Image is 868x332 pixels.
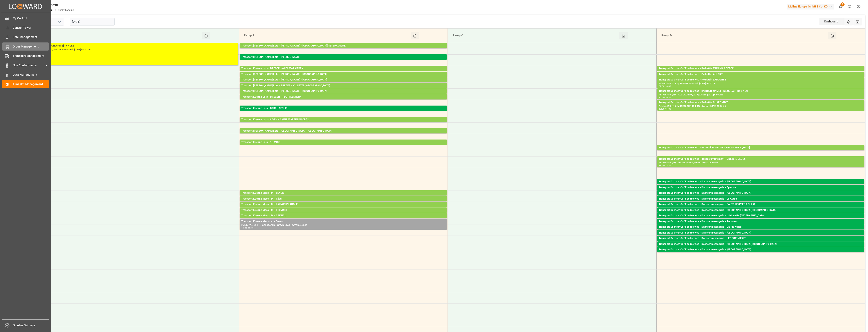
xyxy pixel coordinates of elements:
div: 13:30 [665,165,671,166]
div: Pallets: 1,TU: 40,City: [GEOGRAPHIC_DATA],Arrival: [DATE] 00:00:00 [659,224,863,227]
div: Transport Kuehne Mess - M - Réau [241,197,445,201]
div: Pallets: ,TU: 93,City: [GEOGRAPHIC_DATA],Arrival: [DATE] 00:00:00 [241,224,445,227]
a: Transport Management [2,52,49,60]
div: - [664,85,665,87]
div: Transport Kuehne Mess - M - SENLIS [241,191,445,195]
div: 10:00 [665,85,671,87]
div: Transport Kuehne Lots - BREGER - ~COLMAR CEDEX [241,67,445,71]
div: Pallets: 1,TU: ,City: CARQUEFOU,Arrival: [DATE] 00:00:00 [241,59,445,63]
div: Pallets: 2,TU: 78,City: [GEOGRAPHIC_DATA],Arrival: [DATE] 00:00:00 [659,190,863,193]
span: Order Management [13,44,49,49]
div: Pallets: 7,TU: ,City: [GEOGRAPHIC_DATA],Arrival: [DATE] 00:00:00 [659,93,863,97]
div: Transport Kuehne Mess - m - Boves [241,220,445,224]
div: Pallets: ,TU: 69,City: [GEOGRAPHIC_DATA], [GEOGRAPHIC_DATA],Arrival: [DATE] 00:00:00 [659,246,863,250]
div: Pallets: 1,TU: 490,City: [GEOGRAPHIC_DATA],Arrival: [DATE] 00:00:00 [241,110,445,114]
a: Control Tower [2,24,49,32]
button: Melitta Europa GmbH & Co. KG [787,3,836,10]
button: show 9 new notifications [836,2,845,11]
div: Transport Dachser Cof Foodservice - les routiers de l'est - [GEOGRAPHIC_DATA] [659,146,863,150]
span: Transport Management [13,54,49,58]
div: Transport Dachser Cof Foodservice - Dachser messagerie - SAINT REMY EN ROLLAT [659,202,863,206]
div: Transport Kuehne Lots - CORSI - SAINT MARTIN DU CRAU [241,118,445,122]
div: Pallets: 1,TU: 15,City: [GEOGRAPHIC_DATA],Arrival: [DATE] 00:00:00 [659,201,863,204]
a: Data Management [2,71,49,79]
div: Ramp D [660,32,828,39]
div: Transport [PERSON_NAME] Lots - [PERSON_NAME] - [GEOGRAPHIC_DATA] [241,78,445,82]
div: Transport [PERSON_NAME] Lots - [PERSON_NAME] - [GEOGRAPHIC_DATA] [241,72,445,76]
div: Transport Dachser Cof Foodservice - Dachser messagerie - Peronnas [659,220,863,224]
span: Data Management [13,73,49,77]
div: Pallets: 4,TU: 68,City: [GEOGRAPHIC_DATA],Arrival: [DATE] 00:00:00 [659,150,863,153]
div: Pallets: 1,TU: 26,City: [GEOGRAPHIC_DATA],Arrival: [DATE] 00:00:00 [659,240,863,244]
div: 10:30 [659,108,665,110]
div: Ramp A [34,32,202,39]
div: Transport Dachser Cof Foodservice - Dachser messagerie - [GEOGRAPHIC_DATA] [659,231,863,235]
div: Pallets: ,TU: 17,City: [GEOGRAPHIC_DATA],Arrival: [DATE] 00:00:00 [241,201,445,204]
div: Transport Dachser Cof Foodservice - Dachser messagerie - [GEOGRAPHIC_DATA],[GEOGRAPHIC_DATA] [659,208,863,212]
div: - [247,227,248,229]
div: Pallets: 1,TU: 48,City: MIRAMAS CEDEX,Arrival: [DATE] 00:00:00 [659,71,863,74]
div: Pallets: 16,TU: 28,City: MIOS,Arrival: [DATE] 00:00:00 [241,144,445,148]
div: - [664,108,665,110]
div: Pallets: ,TU: 4,City: LAUWIN PLANQUE,Arrival: [DATE] 00:00:00 [241,206,445,210]
div: Pallets: ,TU: 36,City: DESVRES,Arrival: [DATE] 00:00:00 [241,212,445,216]
span: Non Conformance [13,63,45,68]
span: Rate Management [13,35,49,39]
div: Pallets: 1,TU: 15,City: [GEOGRAPHIC_DATA],Arrival: [DATE] 00:00:00 [659,184,863,187]
div: Transport Dachser Cof Foodservice - Dachser messagerie - [GEOGRAPHIC_DATA] [659,248,863,252]
div: Pallets: 5,TU: ,City: CRETEIL CEDEX,Arrival: [DATE] 00:00:00 [659,161,863,165]
div: 13:00 [659,165,665,166]
div: Transport Dachser Cof Foodservice - Dachser messagerie - Val-de-virieu [659,225,863,229]
div: Transport Kuehne Lots - ? - MIOS [241,140,445,144]
div: Transport Dachser Cof Foodservice - Dachser messagerie - [GEOGRAPHIC_DATA] [659,180,863,184]
a: My Cockpit [2,14,49,22]
div: Transport [PERSON_NAME] Lots - [PERSON_NAME] [241,55,445,59]
div: Melitta Europa GmbH & Co. KG [787,4,834,10]
div: Transport [PERSON_NAME] Lots - [PERSON_NAME] - [GEOGRAPHIC_DATA][PERSON_NAME] [241,44,445,48]
div: Transport Kuehne Lots - DERE - SENLIS [241,106,445,110]
div: Transport Dachser Cof Foodservice - Dachser messagerie - La Garde [659,197,863,201]
div: Pallets: ,TU: 75,City: [GEOGRAPHIC_DATA],Arrival: [DATE] 00:00:00 [659,195,863,199]
div: Transport Dachser Cof Foodservice - Pedretti - LABOURSE [659,78,863,82]
div: Pallets: 1,TU: 52,City: ~[GEOGRAPHIC_DATA],Arrival: [DATE] 00:00:00 [241,99,445,103]
div: Pallets: ,TU: 211,City: [GEOGRAPHIC_DATA],Arrival: [DATE] 00:00:00 [241,195,445,199]
div: Transport Dachser Cof Foodservice - Dachser messagerie - [GEOGRAPHIC_DATA] [659,191,863,195]
div: Transport Kuehne Mess - M - DESVRES [241,208,445,212]
div: Pallets: ,TU: 622,City: [GEOGRAPHIC_DATA][PERSON_NAME],Arrival: [DATE] 00:00:00 [241,122,445,125]
div: 10:00 [659,97,665,98]
div: Pallets: 8,TU: 21,City: LABOURSE,Arrival: [DATE] 00:00:00 [659,82,863,85]
div: Transport Dachser Cof Foodservice - Pedretti - AULNAT [659,72,863,76]
button: open menu [56,19,63,25]
div: Pallets: 5,TU: 49,City: [GEOGRAPHIC_DATA],Arrival: [DATE] 00:00:00 [659,105,863,108]
a: Rate Management [2,33,49,41]
div: Transport Dachser Cof Foodservice - Pedretti - CHAPONNAY [659,100,863,105]
div: Ramp B [242,32,411,39]
div: Pallets: 6,TU: 62,City: [GEOGRAPHIC_DATA],Arrival: [DATE] 00:00:00 [659,76,863,80]
div: Pallets: ,TU: 232,City: [GEOGRAPHIC_DATA],Arrival: [DATE] 00:00:00 [241,82,445,85]
div: Pallets: 1,TU: ,City: [GEOGRAPHIC_DATA],Arrival: [DATE] 00:00:00 [241,76,445,80]
div: Pallets: ,TU: 46,City: ~COLMAR CEDEX,Arrival: [DATE] 00:00:00 [241,71,445,74]
div: Transport Dachser Cof Foodservice - Dachser messagerie - Labbastide [GEOGRAPHIC_DATA] [659,214,863,218]
div: Transport Dachser Cof Foodservice - Dachser messagerie - [GEOGRAPHIC_DATA], [GEOGRAPHIC_DATA] [659,242,863,246]
a: Order Management [2,42,49,50]
div: Pallets: ,TU: 93,City: [GEOGRAPHIC_DATA],Arrival: [DATE] 00:00:00 [241,93,445,97]
div: Transport Dachser Cof Foodservice - [PERSON_NAME] - [GEOGRAPHIC_DATA] [659,89,863,93]
div: Pallets: 2,TU: 46,City: [GEOGRAPHIC_DATA],Arrival: [DATE] 00:00:00 [659,218,863,221]
div: Pallets: 1,TU: 50,City: SAINT REMY EN ROLLAT,Arrival: [DATE] 00:00:00 [659,206,863,210]
div: Transport Dachser Cof Foodservice - dachser affretement - CRETEIL CEDEX [659,157,863,161]
div: Pallets: 1,TU: 23,City: [GEOGRAPHIC_DATA],Arrival: [DATE] 00:00:00 [241,218,445,221]
div: - [664,97,665,98]
div: Transport Dachser Cof Foodservice - Dachser messagerie - LES SORINIERES [659,236,863,240]
div: Transport [PERSON_NAME] Lots - [PERSON_NAME] - [GEOGRAPHIC_DATA] [241,89,445,93]
input: DD-MM-YYYY [70,18,115,25]
div: 16:15 [248,227,254,229]
div: - [664,165,665,166]
div: Transport Kuehne Mess - M - CRETEIL [241,214,445,218]
div: 10:30 [665,97,671,98]
span: Sidebar Settings [13,323,49,328]
a: Timeslot Management [2,80,49,88]
div: Pallets: 1,TU: 33,City: Val-de-virieu,Arrival: [DATE] 00:00:00 [659,229,863,233]
div: Transport [PERSON_NAME] - CHOLET [33,44,237,48]
div: Transport Dachser Cof Foodservice - Dachser messagerie - Epernay [659,186,863,190]
div: 09:30 [659,85,665,87]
